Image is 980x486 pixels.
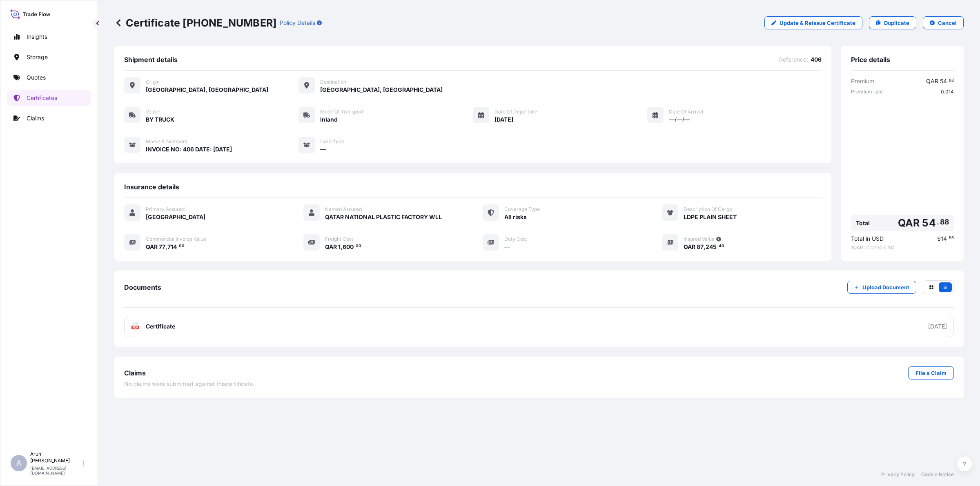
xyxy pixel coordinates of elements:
[280,19,315,27] p: Policy Details
[704,244,706,250] span: ,
[764,16,862,29] a: Update & Reissue Certificate
[780,19,855,27] p: Update & Reissue Certificate
[779,55,808,64] span: Reference :
[719,245,724,248] span: 40
[177,245,178,248] span: .
[862,283,909,291] p: Upload Document
[146,322,175,331] span: Certificate
[949,79,954,82] span: 88
[320,115,338,124] span: Inland
[146,236,206,242] span: Commercial Invoice Value
[320,109,363,115] span: Mode of Transport
[7,90,91,106] a: Certificates
[179,245,185,248] span: 00
[320,79,346,85] span: Destination
[7,110,91,126] a: Claims
[504,213,527,221] span: All risks
[124,283,161,291] span: Documents
[325,236,353,242] span: Freight Cost
[338,244,341,250] span: 1
[27,53,48,61] p: Storage
[320,86,443,94] span: [GEOGRAPHIC_DATA], [GEOGRAPHIC_DATA]
[504,206,540,213] span: Coverage Type
[16,459,21,467] span: A
[114,16,276,29] p: Certificate [PHONE_NUMBER]
[697,244,704,250] span: 87
[921,471,954,478] a: Cookie Notice
[343,244,354,250] span: 600
[325,206,362,213] span: Named Assured
[341,244,343,250] span: ,
[684,206,732,213] span: Description Of Cargo
[851,89,883,95] span: Premium rate
[684,236,715,242] span: Insured Value
[124,316,954,337] a: PDFCertificate[DATE]
[146,206,185,213] span: Primary Assured
[325,213,442,221] span: QATAR NATIONAL PLASTIC FACTORY WLL
[159,244,165,250] span: 77
[494,109,537,115] span: Date of Departure
[27,33,47,41] p: Insights
[30,451,81,464] p: Arun [PERSON_NAME]
[706,244,717,250] span: 245
[851,77,874,85] span: Premium
[684,244,695,250] span: QAR
[146,138,187,145] span: Marks & Numbers
[504,243,510,251] span: —
[7,29,91,45] a: Insights
[669,115,690,124] span: —/—/—
[325,244,337,250] span: QAR
[869,16,916,29] a: Duplicate
[915,369,947,377] p: File a Claim
[937,220,939,224] span: .
[949,237,954,240] span: 98
[27,94,57,102] p: Certificates
[7,69,91,86] a: Quotes
[146,145,232,153] span: INVOICE NO: 406 DATE: [DATE]
[669,109,703,115] span: Date of Arrival
[851,235,884,243] span: Total in USD
[851,244,954,251] span: 1 QAR = 0.2730 USD
[124,55,178,64] span: Shipment details
[908,366,954,379] a: File a Claim
[947,79,949,82] span: .
[884,19,909,27] p: Duplicate
[881,471,915,478] a: Privacy Policy
[356,245,361,248] span: 00
[320,145,326,153] span: —
[947,237,949,240] span: .
[320,138,344,145] span: Load Type
[27,73,46,82] p: Quotes
[504,236,527,242] span: Duty Cost
[146,86,268,94] span: [GEOGRAPHIC_DATA], [GEOGRAPHIC_DATA]
[847,281,916,294] button: Upload Document
[851,55,890,64] span: Price details
[938,19,957,27] p: Cancel
[856,219,870,227] span: Total
[898,218,920,228] span: QAR
[937,236,941,242] span: $
[124,369,146,377] span: Claims
[146,244,158,250] span: QAR
[27,114,44,122] p: Claims
[30,466,81,475] p: [EMAIL_ADDRESS][DOMAIN_NAME]
[940,220,949,224] span: 88
[354,245,355,248] span: .
[124,380,254,388] span: No claims were submitted against this certificate .
[146,79,160,85] span: Origin
[165,244,167,250] span: ,
[941,236,947,242] span: 14
[494,115,513,124] span: [DATE]
[940,78,947,84] span: 54
[7,49,91,65] a: Storage
[811,55,822,64] span: 406
[717,245,718,248] span: .
[922,218,935,228] span: 54
[923,16,964,29] button: Cancel
[684,213,737,221] span: LDPE PLAIN SHEET
[146,115,174,124] span: BY TRUCK
[167,244,177,250] span: 714
[124,183,179,191] span: Insurance details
